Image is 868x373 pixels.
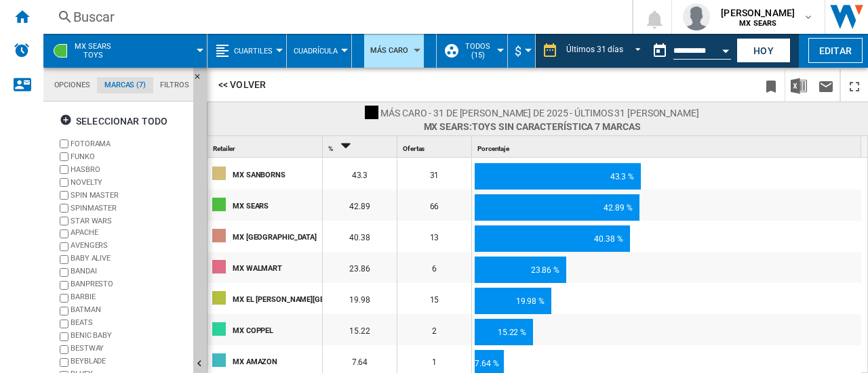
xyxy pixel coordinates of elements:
input: brand.name [60,332,68,341]
div: MX SEARS [233,191,321,219]
span: % [328,145,333,152]
input: brand.name [60,178,68,187]
div: BARBIE [71,292,188,305]
div: Porcentaje Sort None [475,136,861,157]
div: BATMAN [71,305,188,317]
md-select: REPORTS.WIZARD.STEPS.REPORT.STEPS.REPORT_OPTIONS.PERIOD: Últimos 31 días [565,40,646,62]
div: AVENGERS [71,240,188,253]
input: brand.name [60,229,68,238]
button: Enviar este reporte por correo electrónico [812,70,840,102]
div: BEYBLADE [71,356,188,369]
div: MX COPPEL [233,315,321,344]
b: MX SEARS [739,19,776,28]
md-tab-item: Marcas (7) [97,77,153,93]
span: [PERSON_NAME] [721,6,795,20]
img: profile.jpg [683,3,710,30]
div: 31 [397,158,471,190]
div: BEATS [71,317,188,330]
div: Sort None [400,136,471,157]
button: $ [515,34,528,68]
div: Sort None [210,136,322,157]
div: 15.22 % [475,319,533,346]
button: Hoy [736,38,791,63]
span: Cuadrícula [294,47,338,56]
label: STAR WARS [71,216,188,226]
img: alerts-logo.svg [14,42,30,58]
span: Cuartiles [234,47,273,56]
div: MX [GEOGRAPHIC_DATA] [233,222,321,250]
input: brand.name [60,139,68,148]
div: 23.86 [323,252,397,283]
span: MX SEARS:Toys [75,42,111,60]
button: Cuartiles [234,34,279,68]
input: brand.name [60,358,68,367]
span: TODOS (15) [462,42,494,60]
div: Sort None [475,136,861,157]
button: Maximizar [841,70,868,102]
div: 15 [397,283,471,314]
div: Seleccionar todo [60,109,167,133]
input: brand.name [60,152,68,161]
div: Sort Descending [325,136,397,157]
div: 40.38 % [475,225,630,253]
button: << Volver [212,72,272,97]
label: SPIN MASTER [71,190,188,200]
input: brand.name [60,217,68,225]
div: Cuartiles [214,34,279,68]
div: Este reporte se basa en una fecha en el pasado. [646,34,734,68]
div: 40.38 [323,221,397,252]
input: brand.name [60,268,68,277]
input: brand.name [60,281,68,290]
div: 42.89 [323,190,397,221]
div: BANPRESTO [71,279,188,292]
input: brand.name [60,204,68,213]
label: FUNKO [71,152,188,162]
div: 15.22 [323,314,397,345]
span: $ [515,44,521,58]
div: 43.3 % [475,163,641,190]
span: Más caro [368,39,410,63]
label: NOVELTY [71,177,188,188]
md-tab-item: Filtros [153,77,196,93]
input: brand.name [60,165,68,174]
input: brand.name [60,294,68,303]
span: Más caro - 31 de [PERSON_NAME] de 2025 - Últimos 31 [PERSON_NAME] [380,108,699,118]
input: brand.name [60,191,68,200]
button: Cuadrícula [294,34,344,68]
div: 13 [397,221,471,252]
div: 19.98 % [475,288,551,315]
div: Últimos 31 días [566,45,623,54]
button: MX SEARSToys [75,34,125,68]
button: Ocultar [193,68,210,92]
div: MX SANBORNS [233,160,321,188]
input: brand.name [60,320,68,328]
div: Retailer Sort None [210,136,322,157]
div: BABY ALIVE [71,253,188,266]
div: 2 [397,314,471,345]
span: Sort Descending [334,145,356,152]
button: Más caro [364,34,424,68]
input: brand.name [60,345,68,354]
button: Seleccionar todo [56,109,172,133]
div: BANDAI [71,266,188,279]
label: HASBRO [71,164,188,175]
div: MX EL [PERSON_NAME][GEOGRAPHIC_DATA][PERSON_NAME] [233,284,321,313]
button: TODOS (15) [462,34,500,68]
span: Porcentaje [477,145,509,152]
input: brand.name [60,242,68,251]
div: % Sort Descending [325,136,397,157]
span: Ofertas [403,145,425,152]
label: FOTORAMA [71,139,188,149]
button: md-calendar [646,37,673,64]
button: Open calendar [713,37,738,61]
div: 23.86 % [475,257,566,284]
div: BENIC BABY [71,330,188,343]
div: 66 [397,190,471,221]
input: brand.name [60,307,68,315]
div: MX SEARSToys [50,34,200,68]
div: 19.98 [323,283,397,314]
div: 42.89 % [475,194,639,221]
div: Ofertas Sort None [400,136,471,157]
